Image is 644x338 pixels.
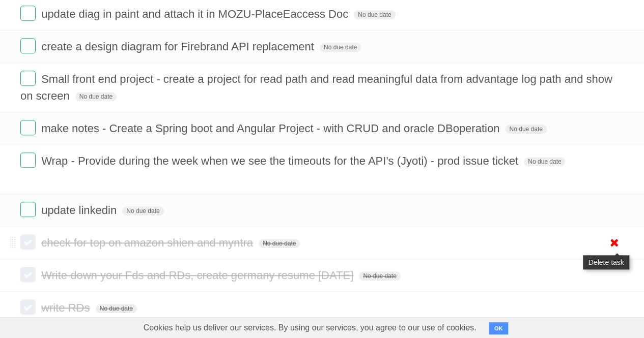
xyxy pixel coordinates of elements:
label: Done [20,234,36,250]
span: No due date [524,157,565,166]
span: write RDs [41,301,92,314]
label: Done [20,120,36,135]
label: Done [20,152,36,168]
span: No due date [259,239,300,248]
label: Done [20,38,36,53]
span: No due date [354,10,395,19]
span: update linkedin [41,204,119,217]
span: No due date [505,125,546,134]
label: Done [20,71,36,86]
span: make notes - Create a Spring boot and Angular Project - with CRUD and oracle DBoperation [41,122,502,135]
span: check for top on amazon shien and myntra [41,236,256,249]
span: No due date [359,271,400,281]
span: No due date [75,92,117,101]
span: Small front end project - create a project for read path and read meaningful data from advantage ... [20,73,612,102]
span: No due date [320,43,361,52]
span: No due date [96,304,137,313]
span: Wrap - Provide during the week when we see the timeouts for the API's (Jyoti) - prod issue ticket [41,155,521,167]
label: Done [20,299,36,315]
label: Done [20,6,36,21]
span: update diag in paint and attach it in MOZU-PlaceEaccess Doc [41,8,351,20]
span: No due date [122,206,163,216]
span: Write down your Fds and RDs, create germany resume [DATE] [41,269,356,282]
span: Cookies help us deliver our services. By using our services, you agree to our use of cookies. [133,318,487,338]
label: Done [20,202,36,217]
span: create a design diagram for Firebrand API replacement [41,40,317,53]
button: OK [489,322,509,334]
label: Done [20,267,36,282]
